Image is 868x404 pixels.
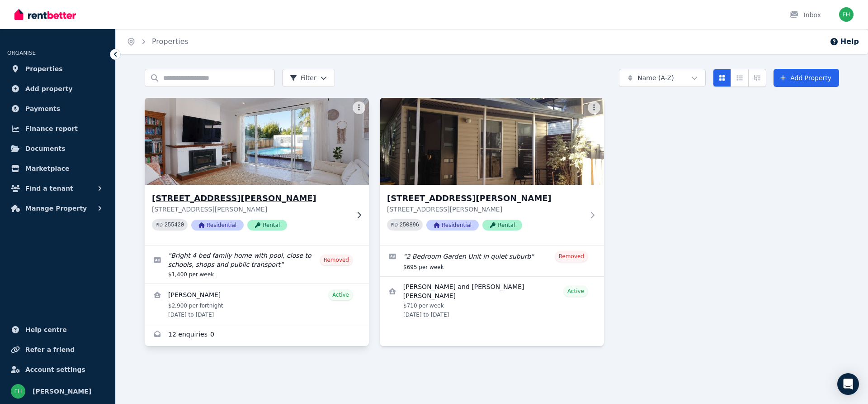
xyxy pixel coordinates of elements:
[25,344,75,355] span: Refer a friend
[25,63,63,74] span: Properties
[33,386,91,397] span: [PERSON_NAME]
[353,101,365,114] button: More options
[165,222,184,228] code: 255420
[139,96,375,187] img: 4 Chester Place, Narraweena
[7,199,108,217] button: Manage Property
[25,183,73,194] span: Find a tenant
[25,83,73,94] span: Add property
[145,284,369,324] a: View details for Luke Hayes
[7,120,108,138] a: Finance report
[380,98,604,245] a: 4A Chester Place, Narraweena[STREET_ADDRESS][PERSON_NAME][STREET_ADDRESS][PERSON_NAME]PID 250896R...
[14,8,76,21] img: RentBetter
[116,29,199,54] nav: Breadcrumb
[145,245,369,284] a: Edit listing: Bright 4 bed family home with pool, close to schools, shops and public transport
[156,222,163,227] small: PID
[380,277,604,324] a: View details for Samuel Ludwig Sphor and Luana Rosa Felicio
[588,101,600,114] button: More options
[789,10,821,19] div: Inbox
[7,60,108,78] a: Properties
[152,37,189,46] a: Properties
[400,222,419,228] code: 250896
[25,123,78,134] span: Finance report
[152,205,349,214] p: [STREET_ADDRESS][PERSON_NAME]
[387,205,584,214] p: [STREET_ADDRESS][PERSON_NAME]
[830,36,859,47] button: Help
[25,163,69,174] span: Marketplace
[25,364,85,375] span: Account settings
[152,192,349,205] h3: [STREET_ADDRESS][PERSON_NAME]
[637,73,674,82] span: Name (A-Z)
[731,69,749,87] button: Compact list view
[25,203,87,214] span: Manage Property
[7,361,108,379] a: Account settings
[7,159,108,178] a: Marketplace
[380,245,604,276] a: Edit listing: 2 Bedroom Garden Unit in quiet suburb
[426,220,479,231] span: Residential
[145,324,369,346] a: Enquiries for 4 Chester Place, Narraweena
[619,69,706,87] button: Name (A-Z)
[713,69,731,87] button: Card view
[839,7,854,22] img: Frances Henderson
[713,69,766,87] div: View options
[282,69,335,87] button: Filter
[774,69,839,87] a: Add Property
[25,143,66,154] span: Documents
[191,220,244,231] span: Residential
[748,69,766,87] button: Expanded list view
[7,321,108,339] a: Help centre
[25,324,67,335] span: Help centre
[7,341,108,359] a: Refer a friend
[7,139,108,158] a: Documents
[7,80,108,98] a: Add property
[11,384,25,399] img: Frances Henderson
[380,98,604,185] img: 4A Chester Place, Narraweena
[7,179,108,197] button: Find a tenant
[7,100,108,118] a: Payments
[391,222,398,227] small: PID
[7,50,36,56] span: ORGANISE
[290,73,316,82] span: Filter
[482,220,522,231] span: Rental
[145,98,369,245] a: 4 Chester Place, Narraweena[STREET_ADDRESS][PERSON_NAME][STREET_ADDRESS][PERSON_NAME]PID 255420Re...
[387,192,584,205] h3: [STREET_ADDRESS][PERSON_NAME]
[25,103,60,114] span: Payments
[837,373,859,395] div: Open Intercom Messenger
[247,220,287,231] span: Rental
